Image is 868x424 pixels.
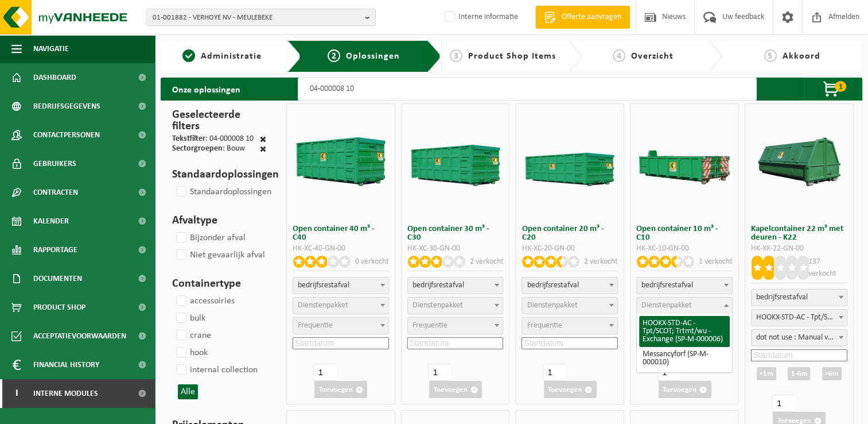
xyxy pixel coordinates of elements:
span: 1 [182,49,195,62]
input: 1 [428,364,450,381]
input: 1 [543,364,565,381]
button: Alle [178,384,198,399]
span: Overzicht [631,52,674,61]
img: HK-XC-40-GN-00 [292,137,390,186]
span: Kalender [33,207,69,236]
h2: Onze oplossingen [161,78,252,101]
div: : Bouw [172,145,245,155]
div: HK-XC-40-GN-00 [293,245,389,253]
span: Navigatie [33,34,69,63]
input: Startdatum [293,337,389,349]
span: Offerte aanvragen [559,11,624,23]
li: HOOKX-STD-AC - Tpt/SCOT; Trtmt/wu - Exchange (SP-M-000006) [639,316,730,347]
span: bedrijfsrestafval [636,277,733,294]
span: Rapportage [33,236,77,264]
input: Zoeken [298,78,757,101]
a: 3Product Shop Items [447,49,559,63]
span: bedrijfsrestafval [521,277,618,294]
a: 5Akkoord [727,49,857,63]
button: Toevoegen [314,381,367,398]
label: Standaardoplossingen [174,183,271,201]
span: Gebruikers [33,149,76,178]
div: <1m [757,367,776,380]
span: Dienstenpakket [641,301,692,310]
a: 2Oplossingen [310,49,419,63]
span: Bedrijfsgegevens [33,92,100,121]
span: bedrijfsrestafval [637,277,732,294]
h3: Open container 20 m³ - C20 [521,225,618,242]
button: 01-001882 - VERHOYE NV - MEULEBEKE [146,9,376,26]
span: Product Shop [33,293,85,322]
h3: Afvaltype [172,212,266,229]
img: HK-XC-30-GN-00 [407,137,504,186]
input: Startdatum [407,337,504,349]
h3: Kapelcontainer 22 m³ met deuren - K22 [751,225,847,242]
span: Frequentie [412,321,447,330]
span: Sectorgroepen [172,144,223,153]
a: 1Administratie [166,49,278,63]
img: HK-XC-20-GN-00 [521,137,618,186]
span: Dashboard [33,63,76,92]
span: bedrijfsrestafval [293,277,389,294]
div: 1-6m [788,367,810,380]
input: 1 [772,395,794,412]
span: Dienstenpakket [298,301,348,310]
h3: Open container 40 m³ - C40 [293,225,389,242]
img: HK-XC-10-GN-00 [636,137,733,186]
button: Toevoegen [659,381,711,398]
span: Tekstfilter [172,134,205,143]
span: HOOKX-STD-AC - Tpt/SCOT; Trtmt/wu - Exchange (SP-M-000006) [751,309,847,326]
a: 4Overzicht [587,49,699,63]
span: Administratie [201,52,262,61]
span: 01-001882 - VERHOYE NV - MEULEBEKE [153,9,360,26]
h3: Open container 30 m³ - C30 [407,225,504,242]
span: Frequentie [527,321,562,330]
div: HK-XK-22-GN-00 [751,245,847,253]
p: 2 verkocht [584,256,618,268]
span: Dienstenpakket [527,301,577,310]
span: dot not use : Manual voor MyVanheede [752,330,847,346]
span: Contracten [33,178,78,207]
span: Oplossingen [346,52,400,61]
button: 1 [804,78,861,101]
span: Frequentie [298,321,333,330]
a: Offerte aanvragen [535,6,630,29]
button: Toevoegen [544,381,597,398]
span: 4 [613,49,625,62]
span: Dienstenpakket [412,301,463,310]
span: Product Shop Items [468,52,556,61]
span: dot not use : Manual voor MyVanheede [751,329,847,346]
li: Messancyforf (SP-M-000010) [639,347,730,370]
input: 1 [313,364,336,381]
h3: Geselecteerde filters [172,106,266,135]
span: 1 [835,81,846,92]
div: HK-XC-20-GN-00 [521,245,618,253]
label: crane [174,327,211,344]
p: 0 verkocht [355,256,389,268]
span: 3 [450,49,462,62]
h3: Containertype [172,275,266,292]
input: Startdatum [751,349,847,361]
span: Financial History [33,350,99,379]
span: Contactpersonen [33,121,100,149]
span: bedrijfsrestafval [408,277,503,294]
label: Interne informatie [442,9,518,26]
span: bedrijfsrestafval [293,277,388,294]
label: internal collection [174,361,258,379]
button: Toevoegen [429,381,482,398]
img: HK-XK-22-GN-00 [750,137,848,186]
label: hook [174,344,208,361]
p: 137 verkocht [808,256,847,280]
span: Documenten [33,264,82,293]
h3: Open container 10 m³ - C10 [636,225,733,242]
span: 2 [328,49,340,62]
input: Startdatum [521,337,618,349]
label: accessoiries [174,292,235,310]
span: HOOKX-STD-AC - Tpt/SCOT; Trtmt/wu - Exchange (SP-M-000006) [752,310,847,326]
div: HK-XC-30-GN-00 [407,245,504,253]
label: Niet gevaarlijk afval [174,246,265,264]
span: bedrijfsrestafval [752,290,847,306]
div: >6m [822,367,842,380]
span: Interne modules [33,379,98,408]
div: HK-XC-10-GN-00 [636,245,733,253]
